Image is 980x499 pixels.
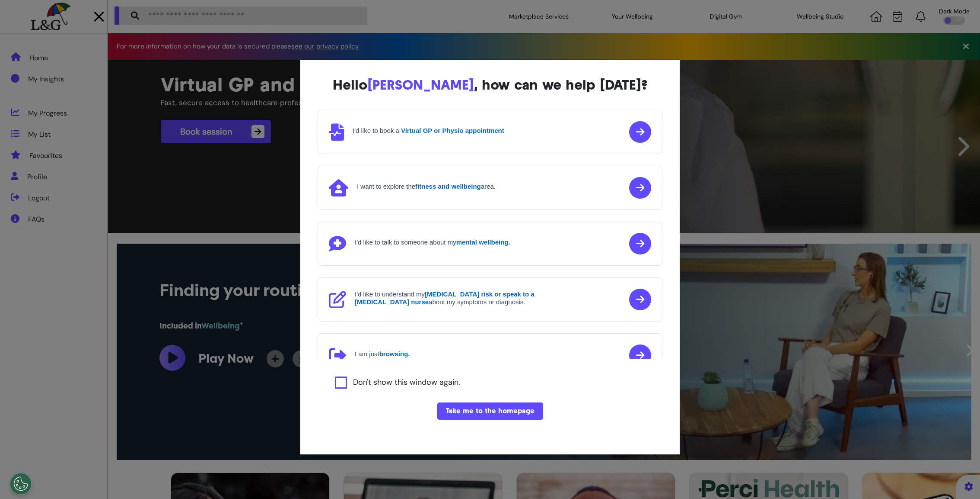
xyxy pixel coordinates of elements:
h4: I am just [355,350,410,358]
button: Open Preferences [10,473,32,495]
h4: I'd like to understand my about my symptoms or diagnosis. [355,290,562,306]
input: Agree to privacy policy [335,377,347,389]
strong: fitness and wellbeing [415,183,481,190]
div: Hello , how can we help [DATE]? [318,77,662,93]
h4: I'd like to book a [353,127,504,135]
h4: I want to explore the area. [357,183,496,190]
strong: Virtual GP or Physio appointment [401,127,504,134]
button: Take me to the homepage [437,402,543,420]
h4: I'd like to talk to someone about my [355,238,510,246]
strong: mental wellbeing. [456,238,510,246]
label: Don't show this window again. [353,377,460,389]
strong: [MEDICAL_DATA] risk or speak to a [MEDICAL_DATA] nurse [355,290,535,306]
strong: browsing. [379,350,410,357]
span: [PERSON_NAME] [367,77,474,93]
